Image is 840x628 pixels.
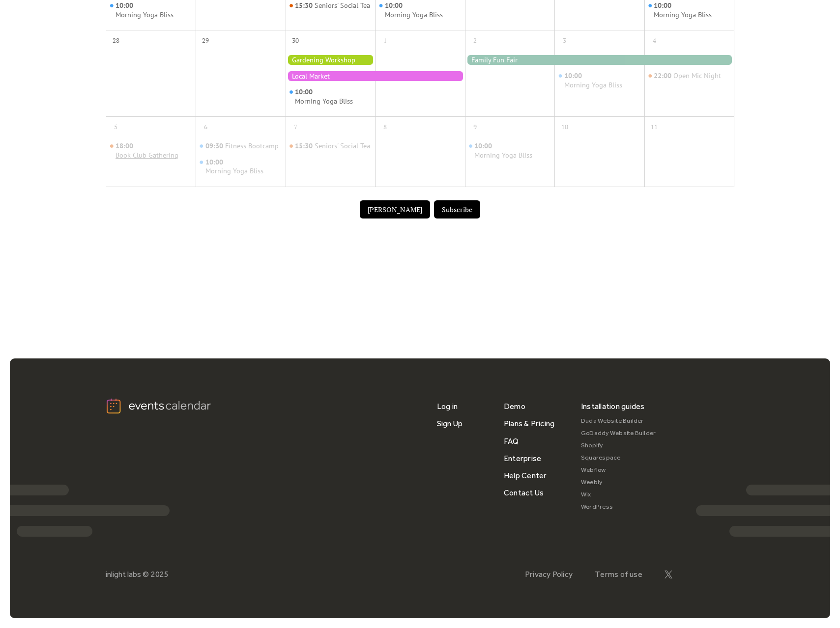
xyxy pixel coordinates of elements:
a: Privacy Policy [525,570,573,579]
a: Wix [581,489,656,501]
a: Shopify [581,439,656,452]
a: Help Center [504,467,547,484]
a: Demo [504,398,525,415]
a: Plans & Pricing [504,415,555,432]
a: Terms of use [595,570,642,579]
a: Squarespace [581,452,656,464]
a: WordPress [581,501,656,513]
a: Webflow [581,464,656,476]
a: Log in [437,398,458,415]
a: FAQ [504,433,519,450]
div: Installation guides [581,398,645,415]
div: 2025 [151,570,169,579]
a: Weebly [581,476,656,489]
a: Sign Up [437,415,463,432]
a: Duda Website Builder [581,415,656,427]
a: Contact Us [504,484,544,501]
a: Enterprise [504,450,541,467]
a: GoDaddy Website Builder [581,427,656,439]
div: inlight labs © [106,570,149,579]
